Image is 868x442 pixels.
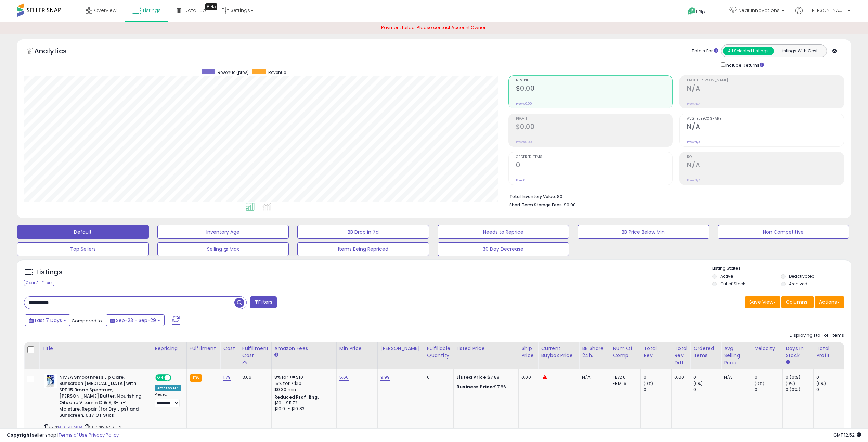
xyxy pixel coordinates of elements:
span: Help [696,9,705,15]
span: Overview [94,7,116,14]
div: 0 [693,387,721,393]
a: Help [682,2,718,22]
span: 2025-10-7 12:52 GMT [833,432,861,438]
span: $0.00 [564,201,576,208]
div: 0 (0%) [786,387,813,393]
button: Inventory Age [157,225,289,239]
div: Amazon AI * [155,385,181,391]
a: 5.60 [339,374,349,381]
li: $0 [509,192,839,200]
a: 1.79 [223,374,231,381]
small: Amazon Fees. [274,352,278,358]
small: Prev: N/A [687,102,700,106]
div: Fulfillable Quantity [427,345,451,359]
button: Columns [781,296,814,308]
div: 8% for <= $10 [274,374,331,380]
div: 15% for > $10 [274,380,331,387]
button: Filters [250,296,277,308]
b: Listed Price: [456,374,488,380]
div: 0.00 [674,374,685,380]
div: N/A [724,374,747,380]
small: (0%) [755,381,764,386]
div: Amazon Fees [274,345,334,352]
small: Prev: 0 [516,178,526,182]
button: BB Price Below Min [578,225,709,239]
div: Include Returns [716,61,772,69]
div: Total Profit [816,345,841,359]
button: Actions [815,296,844,308]
div: Min Price [339,345,375,352]
h2: $0.00 [516,84,673,94]
label: Archived [789,281,807,287]
button: Last 7 Days [25,314,70,326]
small: Prev: $0.00 [516,140,532,144]
span: OFF [170,375,181,380]
button: Top Sellers [17,242,149,256]
span: Hi [PERSON_NAME] [804,7,845,14]
div: FBA: 6 [613,374,635,380]
div: Displaying 1 to 1 of 1 items [790,332,844,339]
div: Listed Price [456,345,516,352]
button: Sep-23 - Sep-29 [106,314,165,326]
div: 3.06 [242,374,266,380]
small: (0%) [644,381,653,386]
h2: 0 [516,161,673,170]
span: Sep-23 - Sep-29 [116,317,156,324]
button: All Selected Listings [723,47,774,55]
span: Profit [PERSON_NAME] [687,79,844,82]
div: $10.01 - $10.83 [274,406,331,412]
button: Default [17,225,149,239]
div: 0 [816,374,844,380]
div: N/A [582,374,605,380]
b: NIVEA Smoothness Lip Care, Sunscreen [MEDICAL_DATA] with SPF 15 Broad Spectrum, [PERSON_NAME] But... [59,374,142,420]
span: Payment failed: Please contact Account Owner. [381,24,487,31]
div: Velocity [755,345,780,352]
div: 0 (0%) [786,374,813,380]
span: Last 7 Days [35,317,62,324]
span: Profit [516,117,673,121]
div: BB Share 24h. [582,345,607,359]
img: 41IU+zaOjhL._SL40_.jpg [44,374,57,388]
h2: N/A [687,84,844,94]
div: seller snap | | [7,432,119,439]
span: ON [156,375,165,380]
small: Prev: N/A [687,178,700,182]
div: Current Buybox Price [541,345,576,359]
div: Ship Price [521,345,535,359]
div: 0 [755,374,782,380]
h5: Listings [36,268,63,277]
span: | SKU: NIV14216_1PK [83,424,122,430]
a: Privacy Policy [89,432,119,438]
b: Reduced Prof. Rng. [274,394,319,400]
a: 9.99 [380,374,390,381]
span: Compared to: [72,317,103,324]
div: Title [42,345,149,352]
small: Prev: N/A [687,140,700,144]
button: BB Drop in 7d [297,225,429,239]
div: 0 [693,374,721,380]
div: Totals For [692,48,718,54]
div: Avg Selling Price [724,345,749,366]
span: ROI [687,155,844,159]
span: Ordered Items [516,155,673,159]
div: 0 [644,387,671,393]
div: Ordered Items [693,345,718,359]
div: $10 - $11.72 [274,400,331,406]
h5: Analytics [34,46,80,57]
b: Total Inventory Value: [509,194,556,199]
p: Listing States: [712,265,851,272]
button: Listings With Cost [774,47,825,55]
button: Items Being Repriced [297,242,429,256]
h2: N/A [687,123,844,132]
span: Columns [786,299,807,305]
span: DataHub [184,7,206,14]
a: Hi [PERSON_NAME] [795,7,850,22]
small: (0%) [816,381,826,386]
h2: $0.00 [516,123,673,132]
button: Non Competitive [718,225,850,239]
button: Save View [745,296,780,308]
small: Days In Stock. [786,359,790,365]
span: Avg. Buybox Share [687,117,844,121]
label: Deactivated [789,273,815,279]
div: Fulfillment Cost [242,345,269,359]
